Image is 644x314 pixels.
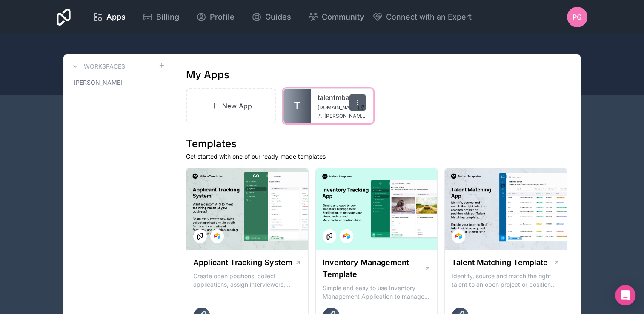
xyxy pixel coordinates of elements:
a: [PERSON_NAME] [70,75,165,90]
p: Identify, source and match the right talent to an open project or position with our Talent Matchi... [452,272,560,289]
span: T [294,99,301,113]
img: Airtable Logo [455,233,462,240]
span: Connect with an Expert [386,11,472,23]
span: Profile [210,11,235,23]
span: [PERSON_NAME] [74,78,123,87]
a: Billing [136,8,186,26]
span: Apps [106,11,126,23]
img: Airtable Logo [214,233,220,240]
a: Profile [189,8,241,26]
span: [DOMAIN_NAME] [318,104,354,111]
h1: Talent Matching Template [452,257,548,268]
button: Connect with an Expert [372,11,472,23]
h1: Applicant Tracking System [193,257,292,268]
a: Guides [245,8,298,26]
a: Workspaces [70,61,125,71]
div: Open Intercom Messenger [615,285,635,305]
h1: Inventory Management Template [323,257,425,280]
img: Airtable Logo [343,233,350,240]
h1: Templates [186,137,567,151]
span: Guides [265,11,291,23]
a: talentmba [318,92,366,103]
a: [DOMAIN_NAME] [318,104,366,111]
a: T [283,89,311,123]
span: [PERSON_NAME][EMAIL_ADDRESS][DOMAIN_NAME] [324,113,366,120]
p: Get started with one of our ready-made templates [186,152,567,161]
h3: Workspaces [84,62,125,71]
span: Community [322,11,364,23]
a: Community [301,8,371,26]
h1: My Apps [186,68,229,82]
span: PG [572,12,582,22]
a: New App [186,88,276,123]
span: Billing [156,11,179,23]
p: Create open positions, collect applications, assign interviewers, centralise candidate feedback a... [193,272,301,289]
a: Apps [86,8,132,26]
p: Simple and easy to use Inventory Management Application to manage your stock, orders and Manufact... [323,284,431,301]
